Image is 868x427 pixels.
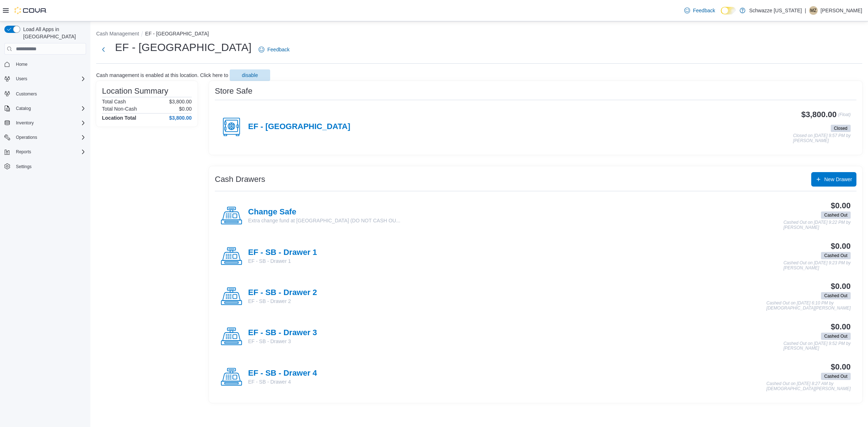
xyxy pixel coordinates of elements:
[766,301,851,311] p: Cashed Out on [DATE] 6:10 PM by [DEMOGRAPHIC_DATA][PERSON_NAME]
[783,341,851,351] p: Cashed Out on [DATE] 9:52 PM by [PERSON_NAME]
[681,3,718,18] a: Feedback
[13,104,86,113] span: Catalog
[824,293,847,299] span: Cashed Out
[13,60,30,69] a: Home
[16,61,27,67] span: Home
[248,369,317,378] h4: EF - SB - Drawer 4
[831,201,851,210] h3: $0.00
[16,149,31,155] span: Reports
[169,115,192,121] h4: $3,800.00
[248,378,317,385] p: EF - SB - Drawer 4
[215,175,265,184] h3: Cash Drawers
[13,133,86,142] span: Operations
[248,338,317,345] p: EF - SB - Drawer 3
[14,7,47,14] img: Cova
[824,176,852,183] span: New Drawer
[13,89,86,98] span: Customers
[821,292,851,299] span: Cashed Out
[242,72,258,79] span: disable
[16,106,31,111] span: Catalog
[248,248,317,257] h4: EF - SB - Drawer 1
[749,6,802,15] p: Schwazze [US_STATE]
[1,118,89,128] button: Inventory
[821,252,851,259] span: Cashed Out
[13,74,86,83] span: Users
[824,252,847,259] span: Cashed Out
[248,208,400,217] h4: Change Safe
[783,261,851,270] p: Cashed Out on [DATE] 9:23 PM by [PERSON_NAME]
[179,106,192,112] p: $0.00
[248,288,317,298] h4: EF - SB - Drawer 2
[1,59,89,69] button: Home
[267,46,289,53] span: Feedback
[821,6,862,15] p: [PERSON_NAME]
[824,212,847,218] span: Cashed Out
[1,161,89,172] button: Settings
[721,7,736,14] input: Dark Mode
[169,99,192,104] p: $3,800.00
[16,134,37,140] span: Operations
[1,88,89,99] button: Customers
[805,6,806,15] p: |
[793,133,851,143] p: Closed on [DATE] 9:57 PM by [PERSON_NAME]
[693,7,715,14] span: Feedback
[1,147,89,157] button: Reports
[1,103,89,114] button: Catalog
[20,26,86,40] span: Load All Apps in [GEOGRAPHIC_DATA]
[230,69,270,81] button: disable
[13,60,86,69] span: Home
[831,323,851,331] h3: $0.00
[13,148,34,156] button: Reports
[13,162,34,171] a: Settings
[96,72,228,78] p: Cash management is enabled at this location. Click here to
[248,217,400,224] p: Extra change fund at [GEOGRAPHIC_DATA] (DO NOT CASH OU...
[824,373,847,380] span: Cashed Out
[96,31,139,37] button: Cash Management
[96,30,862,39] nav: An example of EuiBreadcrumbs
[821,373,851,380] span: Cashed Out
[248,298,317,305] p: EF - SB - Drawer 2
[102,87,168,95] h3: Location Summary
[13,133,40,142] button: Operations
[102,106,137,112] h6: Total Non-Cash
[809,6,818,15] div: Mengistu Zebulun
[248,328,317,338] h4: EF - SB - Drawer 3
[96,42,111,57] button: Next
[821,333,851,340] span: Cashed Out
[13,74,30,83] button: Users
[4,56,86,191] nav: Complex example
[783,220,851,230] p: Cashed Out on [DATE] 9:22 PM by [PERSON_NAME]
[766,381,851,391] p: Cashed Out on [DATE] 8:27 AM by [DEMOGRAPHIC_DATA][PERSON_NAME]
[838,110,851,123] p: (Float)
[115,40,251,55] h1: EF - [GEOGRAPHIC_DATA]
[831,282,851,291] h3: $0.00
[16,120,34,126] span: Inventory
[721,14,721,15] span: Dark Mode
[102,99,126,104] h6: Total Cash
[13,104,34,113] button: Catalog
[16,164,31,170] span: Settings
[13,119,37,127] button: Inventory
[215,87,252,95] h3: Store Safe
[831,242,851,251] h3: $0.00
[248,122,350,132] h4: EF - [GEOGRAPHIC_DATA]
[831,363,851,371] h3: $0.00
[821,212,851,219] span: Cashed Out
[13,148,86,156] span: Reports
[1,132,89,142] button: Operations
[811,172,856,187] button: New Drawer
[145,31,209,37] button: EF - [GEOGRAPHIC_DATA]
[810,6,816,15] span: MZ
[13,119,86,127] span: Inventory
[1,74,89,84] button: Users
[13,90,40,98] a: Customers
[801,110,837,119] h3: $3,800.00
[831,125,851,132] span: Closed
[16,76,27,82] span: Users
[824,333,847,340] span: Cashed Out
[248,257,317,265] p: EF - SB - Drawer 1
[102,115,136,121] h4: Location Total
[256,42,292,57] a: Feedback
[16,91,37,97] span: Customers
[13,162,86,171] span: Settings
